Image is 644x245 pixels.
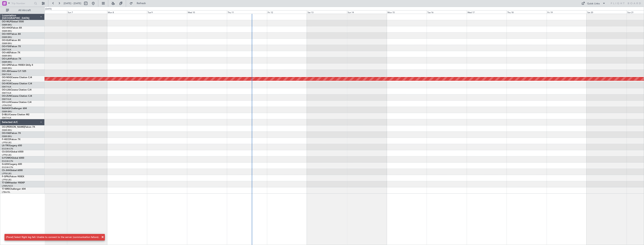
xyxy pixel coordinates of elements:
a: OO-JIDCessna CJ1 525 [2,70,26,72]
a: EBBR/BRU [2,23,12,26]
a: EBBR/BRU [2,30,12,32]
a: OO-ELKFalcon 8X [2,39,21,41]
a: EBBR/BRU [2,36,12,39]
span: F-HECD [2,138,10,141]
a: N604GFChallenger 604 [2,107,27,110]
button: All Aircraft [4,7,41,13]
a: LFPB/LBG [2,172,12,175]
a: EBKT/KJK [2,79,11,82]
span: OO-LXA [2,89,11,91]
span: LX-TRO [2,145,10,147]
div: Sat 20 [587,10,626,14]
span: OO-FSX [2,45,10,48]
span: OO-LAH [2,58,11,60]
span: OO-HHO [2,27,12,29]
a: OO-HHOFalcon 8X [2,27,22,29]
div: Fri 12 [267,10,307,14]
a: EBBR/BRU [2,42,12,45]
a: LFMN/NCE [2,185,13,187]
div: Wed 17 [467,10,507,14]
a: G-FOMOGlobal 6000 [2,157,24,159]
a: CS-JHHGlobal 6000 [2,169,23,172]
a: OO-ROKCessna Citation CJ4 [2,83,32,85]
a: EBKT/KJK [2,48,11,51]
a: LFSN/ENC [2,104,12,107]
div: Mon 8 [107,10,147,14]
a: LFPB/LBG [2,154,12,156]
a: OO-GPEFalcon 900EX EASy II [2,64,33,66]
div: [DATE] [45,8,52,11]
button: Refresh [128,0,150,6]
a: OO-ZUNCessna Citation CJ4 [2,95,32,97]
a: EBBR/BRU [2,129,12,132]
a: EBBR/BRU [2,61,12,63]
a: EBKT/KJK [2,98,11,101]
span: All Aircraft [10,9,40,12]
a: T7-EMIHawker 900XP [2,182,25,184]
span: CS-JHH [2,169,10,172]
div: Sat 6 [27,10,67,14]
div: Sun 14 [347,10,387,14]
span: OO-WLP [2,21,11,23]
span: OO-JID [2,70,10,72]
div: Thu 18 [507,10,546,14]
span: OO-FAE [2,132,10,134]
a: T7-BREChallenger 604 [2,188,26,190]
a: EBBR/BRU [2,110,12,113]
div: Mon 15 [387,10,427,14]
div: Sun 7 [67,10,107,14]
a: EBKT/KJK [2,116,11,119]
span: OO-ZUN [2,95,11,97]
a: F-GPNJFalcon 900EX [2,176,24,178]
span: G-FOMO [2,157,11,159]
span: OO-AIE [2,52,10,54]
span: OO-ELK [2,39,10,41]
span: OO-[PERSON_NAME] [2,126,25,128]
span: G-LEGC [2,163,10,165]
button: Quick Links [580,0,607,6]
div: Sat 13 [307,10,347,14]
a: OO-VSFFalcon 8X [2,33,21,35]
a: LFPB/LBG [2,141,12,144]
a: OO-[PERSON_NAME]Falcon 7X [2,126,35,128]
a: EBBR/BRU [2,67,12,70]
span: OO-ROK [2,83,11,85]
div: Thu 11 [227,10,267,14]
a: G-LEGCLegacy 600 [2,163,22,165]
a: OO-FSXFalcon 7X [2,45,21,48]
span: OO-GPE [2,64,11,66]
div: Fri 19 [547,10,587,14]
span: OO-NSG [2,76,11,79]
a: OO-NSGCessna Citation CJ4 [2,76,32,79]
a: LTBA/ISL [2,191,10,194]
a: EGGW/LTN [2,147,13,150]
a: EGGW/LTN [2,166,13,169]
div: Quick Links [587,2,600,6]
a: EGGW/LTN [2,160,13,163]
a: OO-WLPGlobal 5500 [2,21,24,23]
a: D-IBLUCessna Citation M2 [2,114,29,116]
a: LFPB/LBG [2,178,12,181]
span: T7-EMI [2,182,9,184]
a: EBKT/KJK [2,85,11,88]
a: EBBR/BRU [2,135,12,138]
span: T7-BRE [2,188,10,190]
span: [DATE] - [DATE] [64,2,81,5]
a: LX-TROLegacy 650 [2,145,22,147]
a: OO-LUXCessna Citation CJ4 [2,101,31,103]
span: F-GPNJ [2,176,10,178]
input: Trip Number [11,1,33,6]
span: D-IBLU [2,114,9,116]
a: OO-AIEFalcon 7X [2,52,20,54]
div: [Panel] Select flight leg fail: Unable to connect to the server (communication failure). [6,235,99,239]
a: EBKT/KJK [2,92,11,94]
a: OO-FAEFalcon 7X [2,132,21,134]
span: N604GF [2,107,11,110]
a: CS-DOUGlobal 6500 [2,151,23,153]
span: OO-LUX [2,101,11,103]
span: CS-DOU [2,151,11,153]
span: Refresh [133,2,149,5]
div: Wed 10 [187,10,227,14]
a: F-HECDFalcon 7X [2,138,20,141]
div: Tue 16 [427,10,467,14]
